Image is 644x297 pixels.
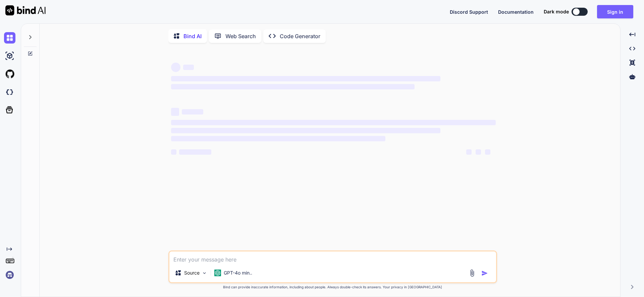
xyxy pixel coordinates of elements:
img: attachment [468,269,476,277]
span: Documentation [498,9,534,15]
span: ‌ [182,109,203,115]
span: Dark mode [544,8,569,15]
img: icon [481,270,488,277]
button: Discord Support [450,8,488,15]
img: Bind AI [5,5,46,15]
img: chat [4,32,15,44]
span: ‌ [171,76,440,81]
p: Code Generator [280,32,320,40]
img: darkCloudIdeIcon [4,86,15,98]
span: ‌ [485,149,490,155]
img: signin [4,269,15,281]
p: GPT-4o min.. [224,270,252,276]
p: Web Search [225,32,256,40]
button: Documentation [498,8,534,15]
span: ‌ [171,108,179,116]
span: ‌ [171,149,176,155]
span: ‌ [171,136,385,141]
p: Bind AI [183,32,202,40]
span: ‌ [183,65,194,70]
span: ‌ [476,149,481,155]
img: ai-studio [4,50,15,62]
img: githubLight [4,68,15,80]
button: Sign in [597,5,633,18]
span: Discord Support [450,9,488,15]
img: GPT-4o mini [214,270,221,276]
p: Bind can provide inaccurate information, including about people. Always double-check its answers.... [168,285,497,290]
span: ‌ [171,120,496,125]
span: ‌ [466,149,472,155]
span: ‌ [179,149,211,155]
img: Pick Models [202,270,207,276]
p: Source [184,270,200,276]
span: ‌ [171,84,415,89]
span: ‌ [171,128,440,133]
span: ‌ [171,63,180,72]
